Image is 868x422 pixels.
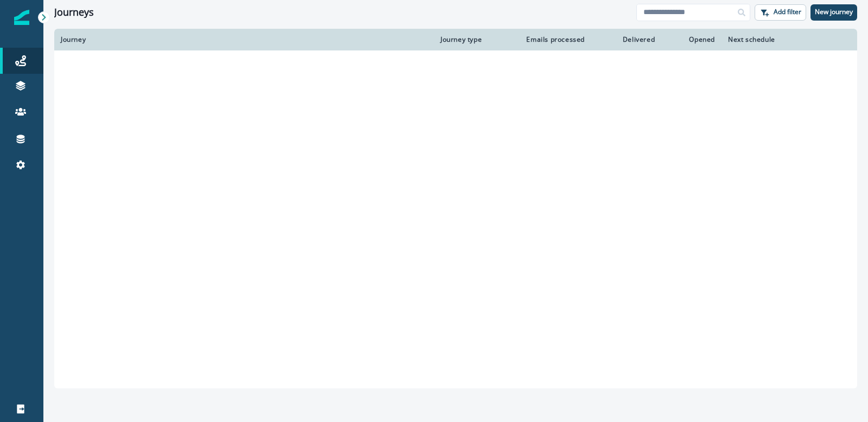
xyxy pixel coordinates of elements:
[61,35,427,44] div: Journey
[774,8,801,16] p: Add filter
[728,35,824,44] div: Next schedule
[54,7,94,18] h1: Journeys
[522,35,585,44] div: Emails processed
[14,10,29,25] img: Inflection
[598,35,655,44] div: Delivered
[755,4,806,21] button: Add filter
[810,4,857,21] button: New journey
[815,8,853,16] p: New journey
[441,35,509,44] div: Journey type
[668,35,715,44] div: Opened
